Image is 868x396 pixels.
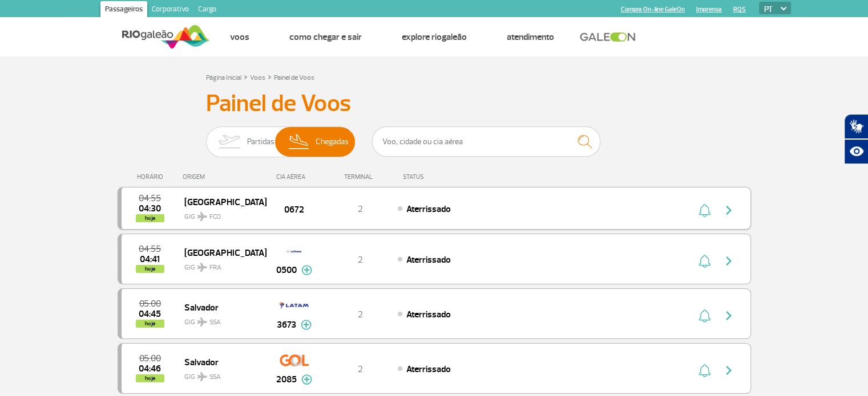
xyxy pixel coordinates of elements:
img: destiny_airplane.svg [197,372,207,381]
span: 0500 [276,263,297,277]
span: Salvador [184,354,257,369]
button: Abrir tradutor de língua de sinais. [844,114,868,139]
span: Salvador [184,300,257,315]
span: Aterrissado [406,364,451,375]
div: STATUS [397,173,490,181]
span: hoje [136,374,164,382]
span: Aterrissado [406,203,451,215]
span: SSA [209,372,221,382]
img: seta-direita-painel-voo.svg [722,309,736,322]
img: seta-direita-painel-voo.svg [722,254,736,268]
div: HORÁRIO [121,173,183,181]
img: slider-desembarque [282,127,316,157]
img: slider-embarque [211,127,247,157]
a: Compra On-line GaleOn [621,6,685,13]
a: Passageiros [100,1,147,19]
span: Aterrissado [406,254,451,266]
span: 2025-08-25 05:00:00 [139,300,161,308]
img: sino-painel-voo.svg [699,254,710,268]
a: Corporativo [147,1,193,19]
span: GIG [184,206,257,222]
a: Voos [250,74,265,82]
img: sino-painel-voo.svg [699,309,710,322]
span: 3673 [277,318,296,332]
span: FCO [209,212,221,222]
img: seta-direita-painel-voo.svg [722,364,736,377]
input: Voo, cidade ou cia aérea [372,126,600,157]
span: 2025-08-25 04:55:00 [139,194,161,202]
div: Plugin de acessibilidade da Hand Talk. [844,114,868,164]
div: ORIGEM [183,173,266,181]
img: mais-info-painel-voo.svg [301,374,312,385]
span: 2025-08-25 04:41:53 [140,255,160,263]
span: [GEOGRAPHIC_DATA] [184,245,257,260]
img: destiny_airplane.svg [197,317,207,326]
a: Voos [230,31,249,43]
a: Atendimento [507,31,554,43]
span: Aterrissado [406,309,451,320]
a: Cargo [193,1,221,19]
span: FRA [209,263,221,273]
img: destiny_airplane.svg [197,212,207,221]
div: TERMINAL [323,173,397,181]
span: 2025-08-25 04:30:35 [139,205,161,213]
span: SSA [209,317,221,328]
a: Painel de Voos [274,74,314,82]
span: GIG [184,256,257,273]
img: destiny_airplane.svg [197,263,207,272]
span: Partidas [247,127,274,157]
span: 2085 [276,373,297,386]
span: 2025-08-25 04:45:00 [139,310,161,318]
img: seta-direita-painel-voo.svg [722,203,736,217]
img: sino-painel-voo.svg [699,203,710,217]
a: Como chegar e sair [289,31,362,43]
span: 0672 [284,203,304,217]
span: Chegadas [316,127,349,157]
h3: Painel de Voos [206,89,663,118]
span: 2025-08-25 04:55:00 [139,245,161,253]
a: RQS [733,6,746,13]
span: [GEOGRAPHIC_DATA] [184,194,257,209]
button: Abrir recursos assistivos. [844,139,868,164]
span: hoje [136,214,164,222]
a: > [268,70,272,83]
a: Explore RIOgaleão [402,31,467,43]
span: 2 [358,364,363,375]
img: sino-painel-voo.svg [699,364,710,377]
a: Página Inicial [206,74,241,82]
div: CIA AÉREA [266,173,323,181]
span: GIG [184,366,257,382]
img: mais-info-painel-voo.svg [301,320,312,330]
img: mais-info-painel-voo.svg [301,265,312,275]
span: hoje [136,320,164,328]
span: 2 [358,254,363,266]
span: 2025-08-25 05:00:00 [139,354,161,362]
span: hoje [136,265,164,273]
span: 2 [358,309,363,320]
span: 2025-08-25 04:46:04 [139,365,161,373]
a: Imprensa [696,6,722,13]
span: GIG [184,311,257,328]
a: > [244,70,248,83]
span: 2 [358,203,363,215]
